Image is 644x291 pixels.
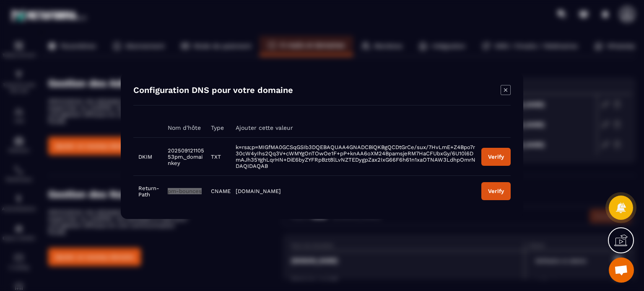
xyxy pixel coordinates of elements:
td: TXT [206,137,231,175]
th: Nom d'hôte [163,118,205,138]
span: [DOMAIN_NAME] [236,188,281,194]
span: k=rsa;p=MIGfMA0GCSqGSIb3DQEBAQUAA4GNADCBiQKBgQCDtGrCe/sux/7HvLmE+Z4Bpo7r30cW4yIhs2Qq3V+cWMYgOnTOw... [236,144,475,169]
th: Type [206,118,231,138]
span: 20250912110553pm._domainkey [168,147,204,166]
td: DKIM [133,137,163,175]
button: Verify [481,182,511,200]
td: Return-Path [133,175,163,206]
span: pm-bounces [168,188,202,194]
div: Verify [488,188,504,194]
td: CNAME [206,175,231,206]
div: Ouvrir le chat [609,258,634,283]
h4: Configuration DNS pour votre domaine [133,85,293,97]
th: Ajouter cette valeur [231,118,476,138]
button: Verify [481,147,511,165]
div: Verify [488,153,504,160]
